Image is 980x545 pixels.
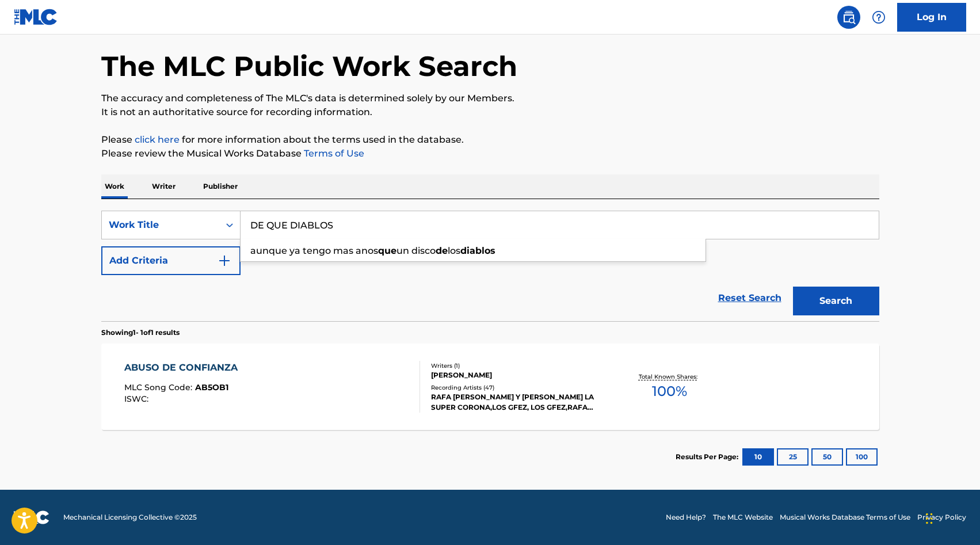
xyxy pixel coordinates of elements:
[867,6,890,29] div: Help
[872,10,886,24] img: help
[14,9,58,25] img: MLC Logo
[378,245,396,256] strong: que
[676,452,741,462] p: Results Per Page:
[109,218,212,232] div: Work Title
[218,254,231,268] img: 9d2ae6d4665cec9f34b9.svg
[777,448,809,466] button: 25
[396,245,436,256] span: un disco
[460,245,495,256] strong: diablos
[101,211,879,321] form: Search Form
[101,174,128,199] p: Work
[14,510,49,524] img: logo
[124,382,195,392] span: MLC Song Code :
[897,3,966,32] a: Log In
[63,512,197,523] span: Mechanical Licensing Collective © 2025
[431,361,605,370] div: Writers ( 1 )
[666,512,706,523] a: Need Help?
[431,370,605,380] div: [PERSON_NAME]
[846,448,878,466] button: 100
[250,245,378,256] span: aunque ya tengo mas anos
[302,148,364,159] a: Terms of Use
[448,245,460,256] span: los
[742,448,774,466] button: 10
[101,105,879,119] p: It is not an authoritative source for recording information.
[124,361,243,375] div: ABUSO DE CONFIANZA
[837,6,860,29] a: Public Search
[436,245,448,256] strong: de
[922,490,980,545] div: Widget de chat
[101,246,241,275] button: Add Criteria
[639,372,700,381] p: Total Known Shares:
[200,174,241,199] p: Publisher
[713,512,773,523] a: The MLC Website
[101,327,180,338] p: Showing 1 - 1 of 1 results
[431,383,605,392] div: Recording Artists ( 47 )
[101,133,879,147] p: Please for more information about the terms used in the database.
[922,490,980,545] iframe: Chat Widget
[780,512,910,523] a: Musical Works Database Terms of Use
[793,287,879,315] button: Search
[101,49,517,83] h1: The MLC Public Work Search
[926,501,933,536] div: Arrastrar
[148,174,179,199] p: Writer
[917,512,966,523] a: Privacy Policy
[811,448,843,466] button: 50
[652,381,687,402] span: 100 %
[712,285,787,311] a: Reset Search
[101,344,879,430] a: ABUSO DE CONFIANZAMLC Song Code:AB5OB1ISWC:Writers (1)[PERSON_NAME]Recording Artists (47)RAFA [PE...
[135,134,180,145] a: click here
[842,10,856,24] img: search
[101,147,879,161] p: Please review the Musical Works Database
[195,382,228,392] span: AB5OB1
[431,392,605,413] div: RAFA [PERSON_NAME] Y [PERSON_NAME] LA SUPER CORONA,LOS GFEZ, LOS GFEZ,RAFA [PERSON_NAME] Y [PERSO...
[124,394,151,404] span: ISWC :
[101,92,879,105] p: The accuracy and completeness of The MLC's data is determined solely by our Members.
